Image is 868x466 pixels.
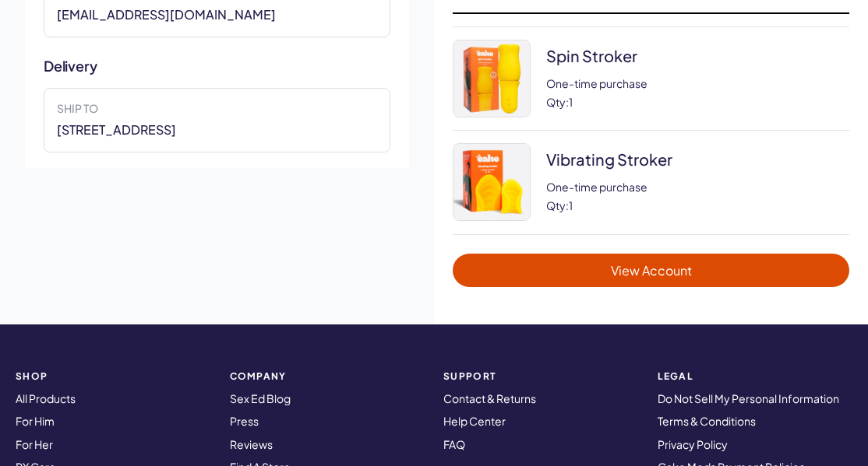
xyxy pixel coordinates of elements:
span: View Account [468,261,834,279]
strong: COMPANY [230,371,425,381]
a: View Account [453,254,849,287]
label: Ship to [57,101,377,115]
strong: Legal [658,371,853,381]
a: Privacy Policy [658,437,728,451]
strong: spin stroker [546,48,637,64]
a: Press [230,414,259,428]
a: Contact & Returns [443,391,536,405]
p: Qty: 1 [546,95,647,109]
a: For Her [16,437,53,451]
a: FAQ [443,437,465,451]
a: Terms & Conditions [658,414,756,428]
a: Sex Ed Blog [230,391,291,405]
strong: SHOP [16,371,211,381]
h2: Delivery [44,56,390,75]
strong: Support [443,371,639,381]
a: Help Center [443,414,506,428]
span: [EMAIL_ADDRESS][DOMAIN_NAME] [57,6,276,23]
p: One-time purchase [546,180,672,194]
a: All Products [16,391,76,405]
span: [STREET_ADDRESS] [57,121,176,138]
strong: vibrating stroker [546,152,672,167]
p: One-time purchase [546,76,647,90]
a: Do Not Sell My Personal Information [658,391,839,405]
a: For Him [16,414,55,428]
a: Reviews [230,437,273,451]
p: Qty: 1 [546,198,672,212]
